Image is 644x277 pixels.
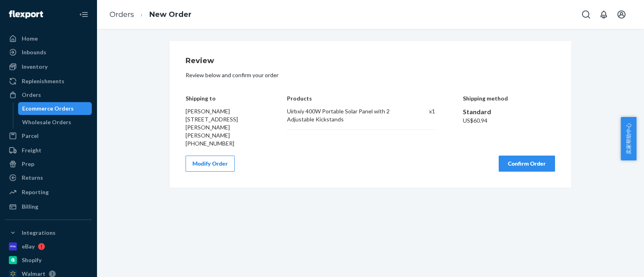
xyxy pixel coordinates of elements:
div: Home [22,35,38,43]
span: [PERSON_NAME] [STREET_ADDRESS][PERSON_NAME][PERSON_NAME] [186,108,238,139]
img: Flexport logo [9,10,43,18]
a: Billing [5,200,92,213]
button: Open Search Box [578,6,594,23]
a: Orders [109,10,134,19]
a: Parcel [5,129,92,142]
a: Wholesale Orders [18,116,92,129]
a: Inbounds [5,46,92,59]
a: New Order [149,10,192,19]
div: Inbounds [22,48,46,56]
a: Replenishments [5,75,92,88]
a: Ecommerce Orders [18,102,92,115]
div: Parcel [22,132,39,140]
a: eBay [5,240,92,253]
div: Billing [22,203,38,211]
div: Orders [22,91,41,99]
div: eBay [22,242,35,250]
a: Prep [5,158,92,170]
div: Shopify [22,256,41,264]
a: Inventory [5,60,92,73]
h4: Products [287,95,435,101]
button: Modify Order [186,156,235,172]
button: Close Navigation [76,6,92,23]
div: US$60.94 [463,117,555,125]
button: Integrations [5,226,92,239]
a: Home [5,32,92,45]
div: Reporting [22,188,49,196]
button: Confirm Order [499,156,555,172]
div: Wholesale Orders [22,118,71,126]
div: Prep [22,160,34,168]
a: Orders [5,88,92,101]
button: Open notifications [596,6,612,23]
div: Standard [463,107,555,117]
div: Ecommerce Orders [22,105,74,113]
h4: Shipping to [186,95,260,101]
button: Open account menu [613,6,630,23]
div: Uirbxiy 400W Portable Solar Panel with 2 Adjustable Kickstands [287,107,403,123]
div: Freight [22,146,41,154]
div: Replenishments [22,77,64,85]
p: Review below and confirm your order [186,71,555,79]
div: [PHONE_NUMBER] [186,140,260,148]
a: Returns [5,171,92,184]
ol: breadcrumbs [103,3,198,27]
a: Shopify [5,254,92,267]
a: Freight [5,144,92,157]
div: Returns [22,174,43,182]
h1: Review [186,57,555,65]
h4: Shipping method [463,95,555,101]
button: 卖家帮助中心 [621,117,636,160]
div: Inventory [22,63,47,71]
a: Reporting [5,186,92,199]
div: Integrations [22,229,56,237]
div: x 1 [412,107,435,123]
